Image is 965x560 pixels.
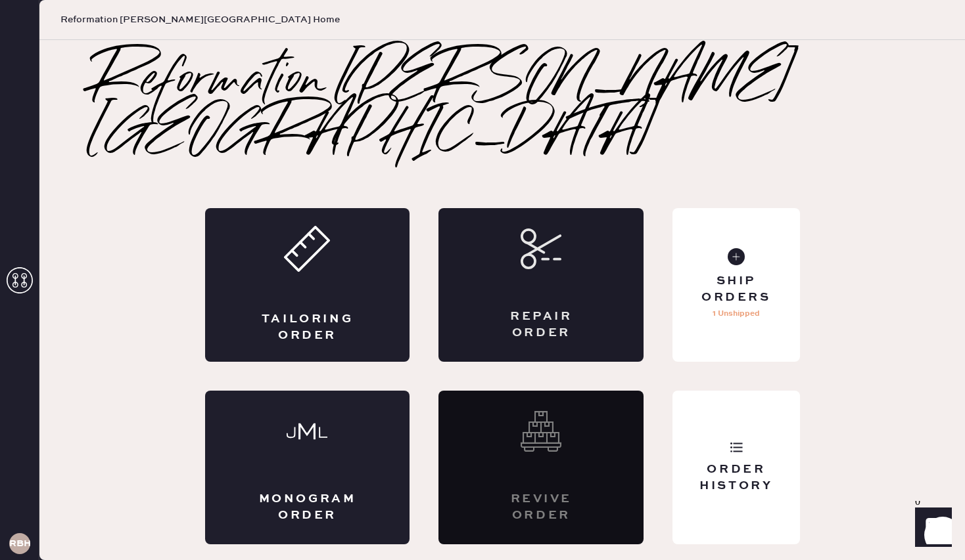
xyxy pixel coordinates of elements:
[258,311,358,344] div: Tailoring Order
[438,391,644,544] div: Interested? Contact us at care@hemster.co
[683,273,789,306] div: Ship Orders
[9,539,30,548] h3: RBHA
[903,501,959,557] iframe: Front Chat
[491,491,591,524] div: Revive order
[713,306,760,322] p: 1 Unshipped
[92,56,912,161] h2: Reformation [PERSON_NAME][GEOGRAPHIC_DATA]
[683,462,789,494] div: Order History
[491,309,591,341] div: Repair Order
[258,491,358,524] div: Monogram Order
[60,13,340,26] span: Reformation [PERSON_NAME][GEOGRAPHIC_DATA] Home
